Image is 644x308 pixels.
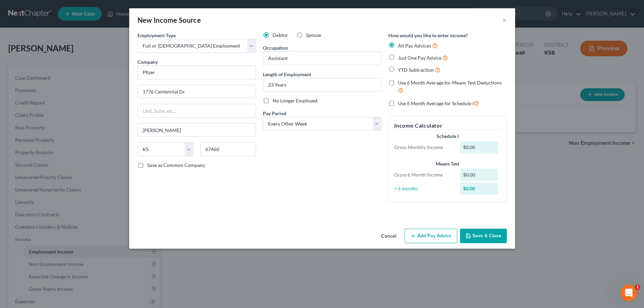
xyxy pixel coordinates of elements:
[273,32,288,38] span: Debtor
[398,55,441,61] span: Just One Pay Advice
[137,15,201,25] div: New Income Source
[138,123,256,137] input: Enter city...
[388,32,468,39] label: How would you like to enter income?
[137,66,256,79] input: Search company by name...
[621,285,637,301] iframe: Intercom live chat
[376,229,402,243] button: Cancel
[405,229,457,243] button: Add Pay Advice
[635,285,640,290] span: 1
[263,71,311,78] label: Length of Employment
[394,160,501,167] div: Means Test
[394,133,501,140] div: Schedule I
[460,229,507,243] button: Save & Close
[263,44,288,51] label: Occupation
[306,32,321,38] span: Spouse
[398,80,502,86] span: Use 6 Month Average for Means Test Deductions
[273,98,317,103] span: No Longer Employed
[138,85,256,98] input: Enter address...
[263,78,381,91] input: ex: 2 years
[398,43,431,49] span: All Pay Advices
[391,185,457,192] div: ÷ 6 months
[200,142,256,156] input: Enter zip...
[138,104,256,117] input: Unit, Suite, etc...
[398,100,474,106] span: Use 6 Month Average for Schedule I
[460,182,498,195] div: $0.00
[460,169,498,181] div: $0.00
[460,141,498,153] div: $0.00
[137,59,158,65] span: Company
[391,171,457,178] div: Gross 6 Month Income
[263,110,286,116] span: Pay Period
[391,144,457,151] div: Gross Monthly Income
[394,121,501,130] h5: Income Calculator
[502,16,507,24] button: ×
[137,32,176,38] span: Employment Type
[147,162,205,168] span: Save as Common Company
[263,52,381,65] input: --
[398,67,434,73] span: YTD Subtraction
